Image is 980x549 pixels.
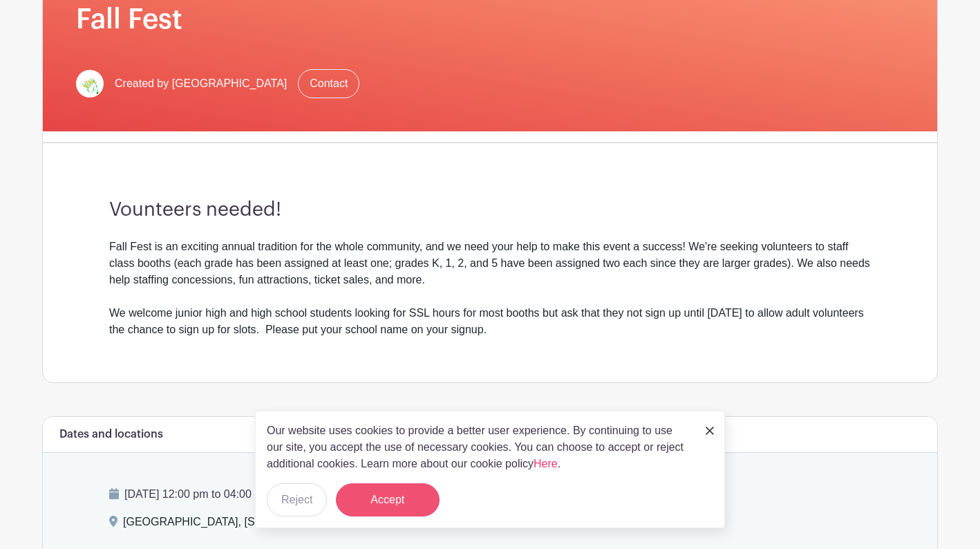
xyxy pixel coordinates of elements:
h6: Dates and locations [59,428,163,441]
a: Contact [298,69,359,98]
span: Created by [GEOGRAPHIC_DATA] [115,75,287,92]
div: Fall Fest is an exciting annual tradition for the whole community, and we need your help to make ... [109,239,871,338]
img: Screen%20Shot%202023-09-28%20at%203.51.11%20PM.png [76,70,104,97]
button: Reject [267,483,327,517]
img: close_button-5f87c8562297e5c2d7936805f587ecaba9071eb48480494691a3f1689db116b3.svg [706,427,714,435]
div: [GEOGRAPHIC_DATA], [STREET_ADDRESS][US_STATE] [123,514,415,536]
a: Here [534,458,558,469]
p: [DATE] 12:00 pm to 04:00 pm [109,486,871,503]
p: Our website uses cookies to provide a better user experience. By continuing to use our site, you ... [267,422,691,472]
h1: Fall Fest [76,3,904,36]
h3: Vounteers needed! [109,198,871,222]
button: Accept [336,483,440,517]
